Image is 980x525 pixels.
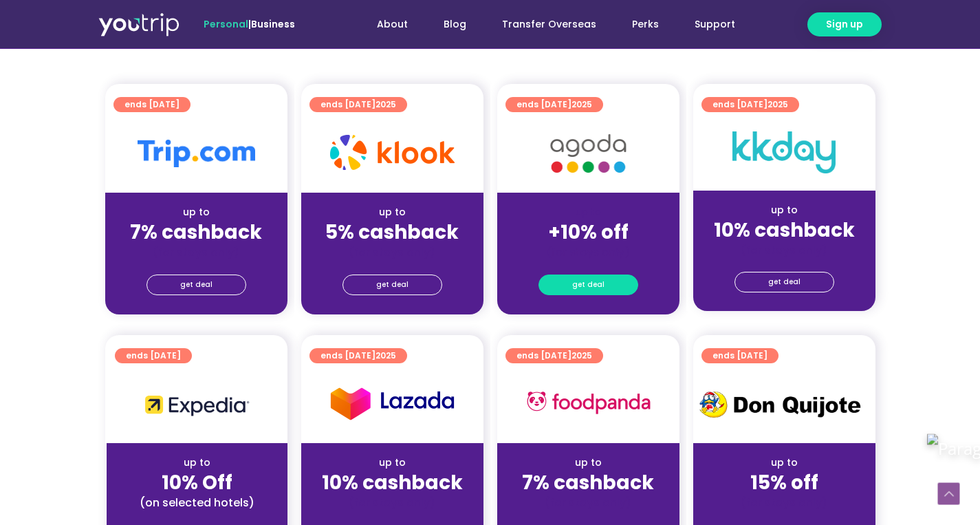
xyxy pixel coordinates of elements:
[516,97,592,112] span: ends [DATE]
[538,275,638,295] a: get deal
[712,97,788,112] span: ends [DATE]
[118,456,276,470] div: up to
[204,17,248,31] span: Personal
[807,12,882,36] a: Sign up
[508,245,668,259] div: (for stays only)
[704,203,864,217] div: up to
[162,469,232,496] strong: 10% Off
[484,12,614,37] a: Transfer Overseas
[146,275,246,295] a: get deal
[312,495,472,510] div: (for stays only)
[704,243,864,257] div: (for stays only)
[312,245,472,259] div: (for stays only)
[325,219,459,246] strong: 5% cashback
[116,205,276,219] div: up to
[826,17,863,32] span: Sign up
[505,97,603,112] a: ends [DATE]2025
[180,275,213,294] span: get deal
[508,456,668,470] div: up to
[522,469,654,496] strong: 7% cashback
[309,97,407,112] a: ends [DATE]2025
[375,350,396,361] span: 2025
[714,217,855,244] strong: 10% cashback
[320,97,396,112] span: ends [DATE]
[320,348,396,363] span: ends [DATE]
[113,97,190,112] a: ends [DATE]
[516,348,592,363] span: ends [DATE]
[548,219,629,246] strong: +10% off
[251,17,295,31] a: Business
[130,219,262,246] strong: 7% cashback
[204,17,295,31] span: |
[126,348,181,363] span: ends [DATE]
[332,12,753,37] nav: Menu
[572,275,605,294] span: get deal
[571,98,592,110] span: 2025
[677,12,753,37] a: Support
[750,469,818,496] strong: 15% off
[701,97,799,112] a: ends [DATE]2025
[359,12,426,37] a: About
[376,275,409,294] span: get deal
[701,348,778,363] a: ends [DATE]
[118,495,276,510] div: (on selected hotels)
[375,98,396,110] span: 2025
[508,495,668,510] div: (for stays only)
[704,495,864,510] div: (for stays only)
[571,350,592,361] span: 2025
[768,272,801,292] span: get deal
[322,469,463,496] strong: 10% cashback
[312,456,472,470] div: up to
[505,348,603,363] a: ends [DATE]2025
[576,205,601,219] span: up to
[767,98,788,110] span: 2025
[309,348,407,363] a: ends [DATE]2025
[712,348,767,363] span: ends [DATE]
[115,348,192,363] a: ends [DATE]
[116,245,276,259] div: (for stays only)
[734,272,834,292] a: get deal
[426,12,484,37] a: Blog
[342,275,442,295] a: get deal
[704,456,864,470] div: up to
[312,205,472,219] div: up to
[124,97,179,112] span: ends [DATE]
[614,12,677,37] a: Perks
